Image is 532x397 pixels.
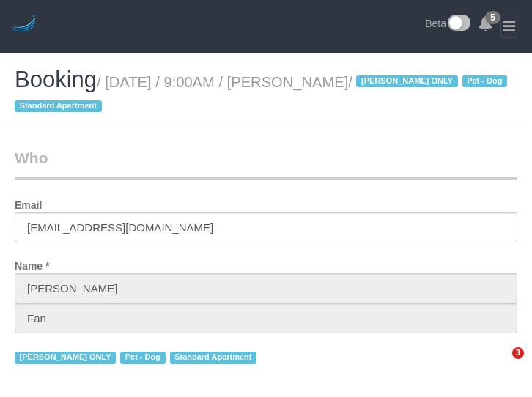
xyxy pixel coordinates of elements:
[120,352,165,363] span: Pet - Dog
[482,347,517,382] iframe: Intercom live chat
[15,352,116,363] span: [PERSON_NAME] ONLY
[462,75,507,87] span: Pet - Dog
[356,75,457,87] span: [PERSON_NAME] ONLY
[4,193,53,212] label: Email
[512,347,524,359] span: 3
[15,303,517,333] input: Last Name
[15,74,511,115] small: / [DATE] / 9:00AM / [PERSON_NAME]
[15,147,517,180] legend: Who
[446,15,470,34] img: New interface
[15,273,517,303] input: First Name
[478,15,493,37] a: 5
[425,15,470,34] a: Beta
[4,253,60,273] label: Name *
[485,11,500,24] span: 5
[9,15,38,35] img: Automaid Logo
[15,67,97,92] span: Booking
[15,100,102,112] span: Standard Apartment
[15,212,517,242] input: Email
[170,352,257,363] span: Standard Apartment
